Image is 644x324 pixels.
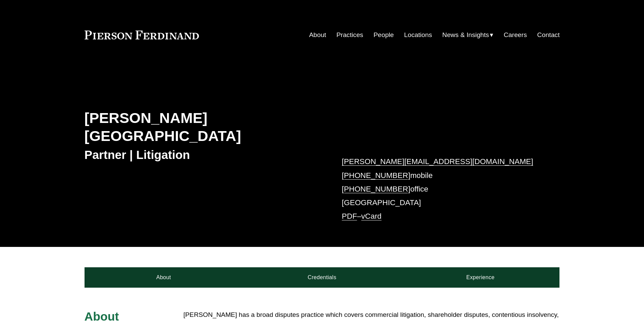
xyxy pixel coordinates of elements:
h3: Partner | Litigation [85,147,322,162]
a: vCard [361,212,382,220]
a: [PERSON_NAME][EMAIL_ADDRESS][DOMAIN_NAME] [342,157,533,166]
a: Practices [336,29,363,41]
span: News & Insights [442,29,489,41]
a: Contact [537,29,559,41]
a: [PHONE_NUMBER] [342,185,410,193]
h2: [PERSON_NAME][GEOGRAPHIC_DATA] [85,109,322,145]
a: Experience [401,267,560,288]
a: PDF [342,212,357,220]
a: About [85,267,243,288]
a: folder dropdown [442,29,494,41]
a: People [373,29,394,41]
a: Careers [504,29,527,41]
a: Credentials [243,267,401,288]
a: Locations [404,29,432,41]
a: [PHONE_NUMBER] [342,171,410,180]
a: About [309,29,326,41]
p: mobile office [GEOGRAPHIC_DATA] – [342,155,540,223]
span: About [85,310,119,323]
